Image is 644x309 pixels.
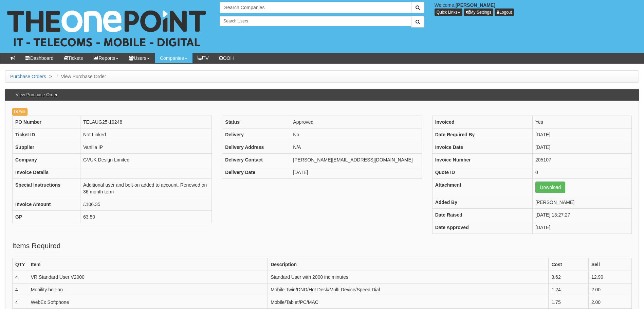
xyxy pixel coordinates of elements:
[549,271,588,283] td: 3.62
[588,283,631,296] td: 2.00
[588,296,631,308] td: 2.00
[268,271,549,283] td: Standard User with 2000 inc minutes
[222,116,290,128] th: Status
[464,8,494,16] a: My Settings
[290,153,422,166] td: [PERSON_NAME][EMAIL_ADDRESS][DOMAIN_NAME]
[432,221,532,234] th: Date Approved
[13,116,80,128] th: PO Number
[588,271,631,283] td: 12.99
[13,283,28,296] td: 4
[456,2,495,8] b: [PERSON_NAME]
[28,283,268,296] td: Mobility bolt-on
[432,196,532,208] th: Added By
[588,258,631,271] th: Sell
[533,128,632,141] td: [DATE]
[533,166,632,178] td: 0
[12,241,60,251] legend: Items Required
[13,153,80,166] th: Company
[10,74,46,79] a: Purchase Orders
[432,166,532,178] th: Quote ID
[13,141,80,153] th: Supplier
[549,258,588,271] th: Cost
[13,166,80,178] th: Invoice Details
[533,208,632,221] td: [DATE] 13:27:27
[13,271,28,283] td: 4
[533,141,632,153] td: [DATE]
[432,116,532,128] th: Invoiced
[13,178,80,198] th: Special Instructions
[549,296,588,308] td: 1.75
[533,116,632,128] td: Yes
[214,53,239,63] a: OOH
[28,258,268,271] th: Item
[20,53,59,63] a: Dashboard
[192,53,214,63] a: TV
[432,141,532,153] th: Invoice Date
[13,128,80,141] th: Ticket ID
[88,53,124,63] a: Reports
[222,153,290,166] th: Delivery Contact
[12,89,61,101] h3: View Purchase Order
[268,296,549,308] td: Mobile/Tablet/PC/MAC
[222,166,290,178] th: Delivery Date
[222,141,290,153] th: Delivery Address
[59,53,88,63] a: Tickets
[28,296,268,308] td: WebEx Softphone
[220,2,411,13] input: Search Companies
[549,283,588,296] td: 1.24
[13,258,28,271] th: QTY
[290,116,422,128] td: Approved
[80,141,212,153] td: Vanilla IP
[533,196,632,208] td: [PERSON_NAME]
[28,271,268,283] td: VR Standard User V2000
[268,258,549,271] th: Description
[435,8,462,16] button: Quick Links
[432,178,532,196] th: Attachment
[80,198,212,210] td: £106.35
[80,210,212,223] td: 63.50
[429,2,644,16] div: Welcome,
[535,182,565,193] a: Download
[80,153,212,166] td: GVUK Design Limited
[155,53,192,63] a: Companies
[432,153,532,166] th: Invoice Number
[290,128,422,141] td: No
[222,128,290,141] th: Delivery
[495,8,514,16] a: Logout
[290,141,422,153] td: N/A
[290,166,422,178] td: [DATE]
[268,283,549,296] td: Mobile Twin/DND/Hot Desk/Multi Device/Speed Dial
[220,16,411,26] input: Search Users
[80,128,212,141] td: Not Linked
[80,116,212,128] td: TELAUG25-19248
[80,178,212,198] td: Additional user and bolt-on added to account. Renewed on 36 month term
[432,128,532,141] th: Date Required By
[533,153,632,166] td: 205107
[13,296,28,308] td: 4
[48,74,54,79] span: >
[432,208,532,221] th: Date Raised
[533,221,632,234] td: [DATE]
[12,108,27,116] a: Edit
[55,73,106,80] li: View Purchase Order
[124,53,155,63] a: Users
[13,198,80,210] th: Invoice Amount
[13,210,80,223] th: GP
